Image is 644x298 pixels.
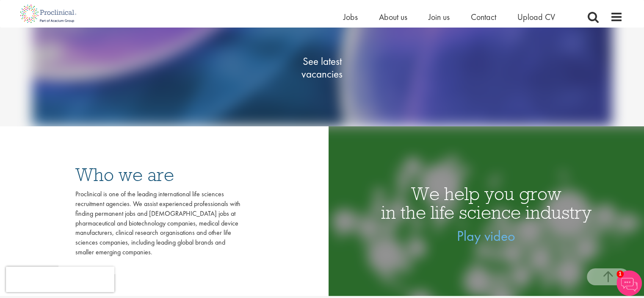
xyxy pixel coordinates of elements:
a: Join us [428,11,450,22]
a: Jobs [343,11,358,22]
img: Chatbot [616,270,642,296]
a: See latestvacancies [280,21,365,114]
iframe: reCAPTCHA [6,267,114,292]
span: See latest vacancies [280,55,365,80]
h3: Who we are [75,165,240,184]
a: Upload CV [517,11,555,22]
a: Contact [471,11,496,22]
span: 1 [616,270,624,278]
a: Play video [457,227,515,245]
a: About us [379,11,407,22]
div: Proclinical is one of the leading international life sciences recruitment agencies. We assist exp... [75,189,240,257]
